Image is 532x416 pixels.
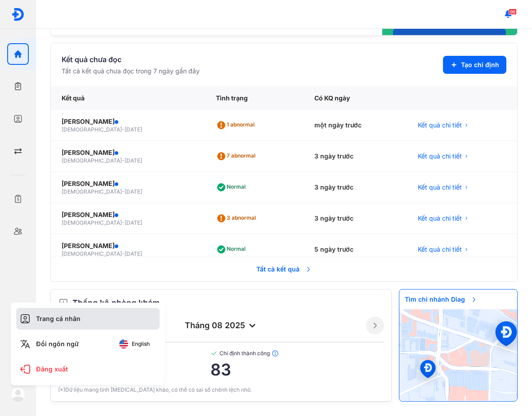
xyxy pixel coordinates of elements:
[122,157,125,164] span: -
[132,341,150,347] span: English
[125,188,142,195] span: [DATE]
[418,183,462,192] span: Kết quả chi tiết
[216,118,258,132] div: 1 abnormal
[304,141,407,172] div: 3 ngày trước
[58,386,384,394] div: (*)Dữ liệu mang tính [MEDICAL_DATA] khảo, có thể có sai số chênh lệch nhỏ.
[461,60,499,69] span: Tạo chỉ định
[418,214,462,223] span: Kết quả chi tiết
[210,350,218,357] img: checked-green.01cc79e0.svg
[119,339,128,348] img: English
[122,219,125,226] span: -
[216,242,249,257] div: Normal
[11,387,25,402] img: logo
[443,56,506,74] button: Tạo chỉ định
[62,54,200,65] div: Kết quả chưa đọc
[62,117,194,126] div: [PERSON_NAME]
[125,250,142,257] span: [DATE]
[304,110,407,141] div: một ngày trước
[16,308,160,330] div: Trang cá nhân
[418,152,462,161] span: Kết quả chi tiết
[509,9,517,15] span: 96
[304,203,407,234] div: 3 ngày trước
[272,350,279,357] img: info.7e716105.svg
[122,126,125,133] span: -
[113,337,156,351] button: English
[62,250,122,257] span: [DEMOGRAPHIC_DATA]
[125,126,142,133] span: [DATE]
[62,126,122,133] span: [DEMOGRAPHIC_DATA]
[16,358,160,380] div: Đăng xuất
[62,210,194,219] div: [PERSON_NAME]
[418,121,462,130] span: Kết quả chi tiết
[216,180,249,194] div: Normal
[216,149,259,163] div: 7 abnormal
[62,148,194,157] div: [PERSON_NAME]
[62,188,122,195] span: [DEMOGRAPHIC_DATA]
[62,219,122,226] span: [DEMOGRAPHIC_DATA]
[210,350,384,357] span: Chỉ định thành công
[62,157,122,164] span: [DEMOGRAPHIC_DATA]
[62,67,200,76] div: Tất cả kết quả chưa đọc trong 7 ngày gần đây
[216,211,259,226] div: 3 abnormal
[58,298,69,308] img: order.5a6da16c.svg
[16,333,160,355] div: Đổi ngôn ngữ
[51,86,205,110] div: Kết quả
[62,241,194,250] div: [PERSON_NAME]
[304,86,407,110] div: Có KQ ngày
[11,8,25,21] img: logo
[125,157,142,164] span: [DATE]
[210,361,384,379] span: 83
[304,172,407,203] div: 3 ngày trước
[205,86,304,110] div: Tình trạng
[72,297,160,309] span: Thống kê phòng khám
[122,188,125,195] span: -
[76,320,366,331] div: tháng 08 2025
[62,179,194,188] div: [PERSON_NAME]
[399,289,483,309] span: Tìm chi nhánh Diag
[251,259,317,279] span: Tất cả kết quả
[304,234,407,265] div: 5 ngày trước
[122,250,125,257] span: -
[418,245,462,254] span: Kết quả chi tiết
[125,219,142,226] span: [DATE]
